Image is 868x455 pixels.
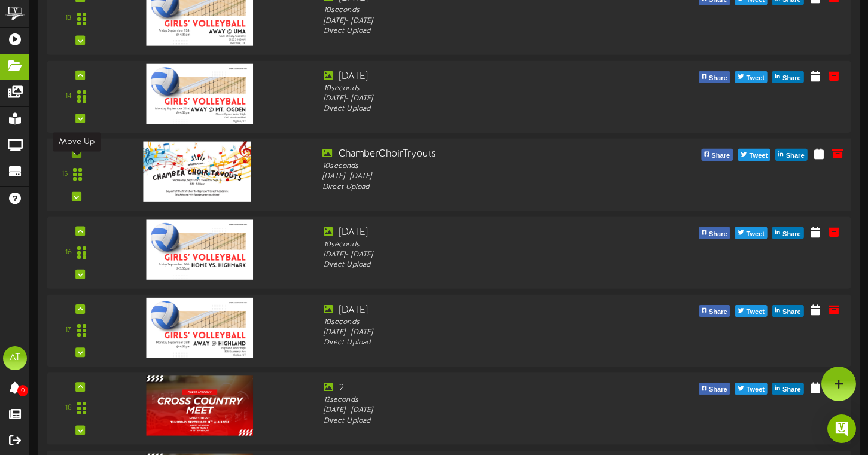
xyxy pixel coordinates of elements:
[324,260,641,270] div: Direct Upload
[699,383,730,395] button: Share
[706,228,730,241] span: Share
[146,219,252,279] img: 59035cac-918a-4222-84e8-8ae5ba498c94.png
[324,16,641,26] div: [DATE] - [DATE]
[701,149,733,161] button: Share
[706,384,730,397] span: Share
[772,383,804,395] button: Share
[744,72,767,85] span: Tweet
[322,161,643,172] div: 10 seconds
[146,375,252,435] img: 7f4a1fe5-8007-43d9-8c50-6c5bc7237c30.png
[706,306,730,319] span: Share
[735,383,768,395] button: Tweet
[322,148,643,161] div: ChamberChoirTryouts
[738,149,770,161] button: Tweet
[65,248,72,258] div: 16
[780,228,803,241] span: Share
[780,384,803,397] span: Share
[324,225,641,239] div: [DATE]
[324,317,641,328] div: 10 seconds
[324,250,641,260] div: [DATE] - [DATE]
[324,395,641,405] div: 12 seconds
[744,384,767,397] span: Tweet
[146,64,252,124] img: e75d183e-f650-47c4-84c2-aca6b8516897.png
[747,149,770,163] span: Tweet
[784,149,807,163] span: Share
[735,227,768,239] button: Tweet
[699,227,730,239] button: Share
[706,72,730,85] span: Share
[324,338,641,348] div: Direct Upload
[780,306,803,319] span: Share
[772,227,804,239] button: Share
[146,298,252,358] img: 0dca7c36-7d79-4e25-b788-73a8dbf0193a.png
[324,328,641,338] div: [DATE] - [DATE]
[65,91,71,102] div: 14
[772,305,804,317] button: Share
[324,94,641,104] div: [DATE] - [DATE]
[699,305,730,317] button: Share
[324,239,641,249] div: 10 seconds
[322,182,643,193] div: Direct Upload
[322,172,643,182] div: [DATE] - [DATE]
[780,72,803,85] span: Share
[324,416,641,426] div: Direct Upload
[709,149,732,163] span: Share
[3,346,27,370] div: AT
[772,71,804,83] button: Share
[65,14,71,24] div: 13
[324,381,641,395] div: 2
[324,70,641,84] div: [DATE]
[775,149,807,161] button: Share
[735,71,768,83] button: Tweet
[735,305,768,317] button: Tweet
[65,325,71,335] div: 17
[62,170,68,180] div: 15
[324,405,641,416] div: [DATE] - [DATE]
[324,26,641,36] div: Direct Upload
[143,142,251,202] img: a3e02af1-236c-4501-bb37-8bb4b42be81a.png
[827,414,856,443] div: Open Intercom Messenger
[324,304,641,317] div: [DATE]
[324,5,641,16] div: 10 seconds
[17,385,28,396] span: 0
[65,404,72,414] div: 18
[744,306,767,319] span: Tweet
[699,71,730,83] button: Share
[324,84,641,94] div: 10 seconds
[324,104,641,114] div: Direct Upload
[744,228,767,241] span: Tweet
